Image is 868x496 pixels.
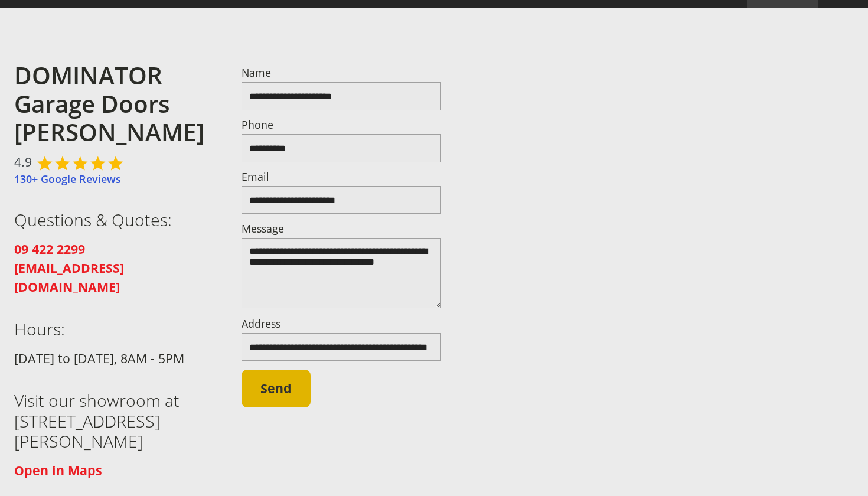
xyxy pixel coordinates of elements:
a: 09 422 2299 [14,241,85,257]
label: Name [242,68,441,79]
label: Phone [242,120,441,130]
button: Send [242,370,311,407]
a: Open in Maps [14,462,102,479]
h2: DOMINATOR Garage Doors [PERSON_NAME] [14,61,214,147]
label: Message [242,224,441,234]
h3: Questions & Quotes: [14,210,214,230]
label: Email [242,172,441,182]
span: 4.9 [14,152,32,171]
label: Address [242,319,441,329]
strong: [EMAIL_ADDRESS][DOMAIN_NAME] [14,259,124,295]
a: [EMAIL_ADDRESS][DOMAIN_NAME] [14,260,124,295]
p: [DATE] to [DATE], 8AM - 5PM [14,349,214,368]
h3: Hours: [14,319,214,339]
strong: Open in Maps [14,462,102,479]
strong: 09 422 2299 [14,240,85,257]
div: Rated 4.9 out of 5, [37,155,126,171]
a: 130+ Google Reviews [14,172,121,186]
h3: Visit our showroom at [STREET_ADDRESS][PERSON_NAME] [14,390,214,451]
